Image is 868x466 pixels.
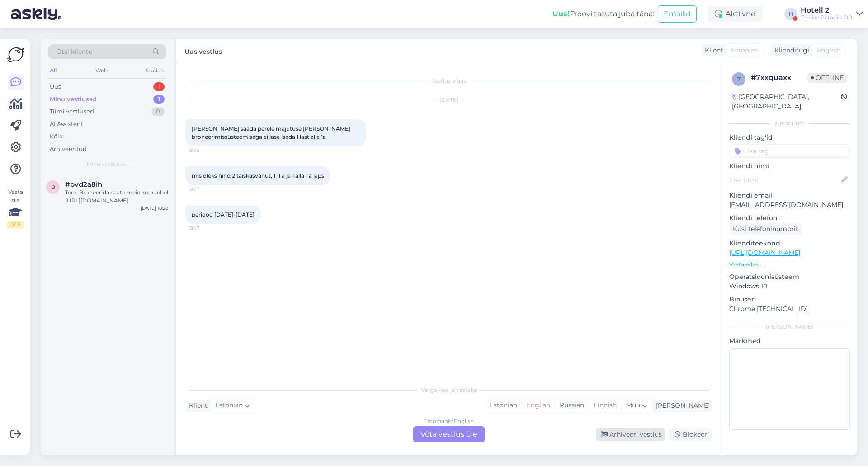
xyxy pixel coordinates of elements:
p: Kliendi telefon [729,213,850,223]
div: Kõik [50,132,63,141]
span: English [817,46,840,55]
div: Web [94,65,109,76]
div: 0 / 3 [7,221,24,229]
img: Askly Logo [7,46,24,63]
span: Estonian [215,400,243,410]
span: [PERSON_NAME] saada perele majutuse [PERSON_NAME] broneerimissüsteemisaga ei lase lsada 1 last al... [192,125,352,140]
span: 18:07 [188,225,222,231]
div: Tiimi vestlused [50,107,94,116]
div: Hotell 2 [801,7,853,14]
span: 7 [737,75,741,82]
div: H [784,8,797,20]
div: Russian [555,399,589,412]
p: Klienditeekond [729,239,850,248]
div: Proovi tasuta juba täna: [552,9,654,19]
div: Võta vestlus üle [413,426,485,442]
div: 1 [153,95,165,104]
div: Valige keel ja vastake [185,386,712,394]
input: Lisa nimi [730,175,840,185]
div: Tervise Paradiis OÜ [801,14,853,21]
span: Otsi kliente [56,47,92,56]
div: Aktiivne [708,6,763,22]
div: [DATE] 18:28 [141,205,168,212]
div: Arhiveeritud [50,145,87,154]
p: Chrome [TECHNICAL_ID] [729,304,850,314]
b: Uus! [552,9,570,18]
p: Kliendi nimi [729,161,850,171]
div: Blokeeri [669,428,712,441]
div: Minu vestlused [50,95,97,104]
p: [EMAIL_ADDRESS][DOMAIN_NAME] [729,200,850,210]
button: Emailid [658,5,697,23]
div: Uus [50,82,61,91]
input: Lisa tag [729,144,850,158]
span: 18:07 [188,186,222,193]
div: Vestlus algas [185,77,712,85]
span: 18:06 [188,147,222,154]
div: Estonian [485,399,522,412]
div: All [48,65,58,76]
div: Arhiveeri vestlus [596,428,665,441]
div: [GEOGRAPHIC_DATA], [GEOGRAPHIC_DATA] [732,92,841,111]
div: Estonian to English [424,417,474,425]
div: 0 [151,107,165,116]
div: AI Assistent [50,120,83,129]
span: #bvd2a8ih [65,180,102,188]
p: Brauser [729,295,850,304]
span: Minu vestlused [87,160,127,169]
span: Muu [626,401,640,409]
span: periood [DATE]-[DATE] [192,211,255,218]
div: Klient [701,46,723,55]
p: Kliendi email [729,191,850,200]
p: Windows 10 [729,282,850,291]
div: Vaata siia [7,188,24,229]
div: Socials [144,65,166,76]
p: Märkmed [729,336,850,346]
div: Klient [185,401,208,410]
div: English [522,399,555,412]
p: Operatsioonisüsteem [729,272,850,282]
label: Uus vestlus [184,44,222,56]
div: # 7xxquaxx [751,72,807,83]
span: Offline [807,73,847,83]
div: Kliendi info [729,119,850,127]
div: [PERSON_NAME] [729,323,850,331]
div: Tere! Broneerida saate meie kodulehel [URL][DOMAIN_NAME] [65,188,168,205]
div: Klienditugi [771,46,809,55]
div: 1 [153,82,165,91]
a: [URL][DOMAIN_NAME] [729,249,800,257]
div: [DATE] [185,96,712,104]
a: Hotell 2Tervise Paradiis OÜ [801,7,863,21]
div: [PERSON_NAME] [652,401,710,410]
p: Vaata edasi ... [729,260,850,268]
span: mis oleks hind 2 täiskasvanut, 1 11 a ja 1 alla 1 a laps [192,172,324,179]
span: Estonian [731,46,759,55]
div: Küsi telefoninumbrit [729,223,802,235]
p: Kliendi tag'id [729,133,850,142]
div: Finnish [589,399,621,412]
span: b [51,184,55,190]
